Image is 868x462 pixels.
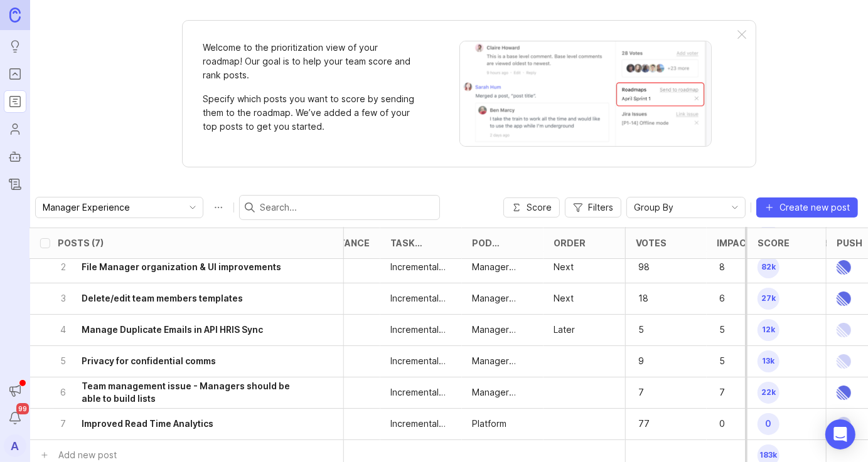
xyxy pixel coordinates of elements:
[183,202,203,213] svg: toggle icon
[717,321,756,339] p: 5
[390,292,452,305] p: Incremental Enhancement
[527,201,552,214] span: Score
[837,238,862,248] div: Push
[58,386,69,399] p: 6
[4,118,26,140] a: Users
[390,323,452,336] p: Incremental Enhancement
[725,202,745,213] svg: toggle icon
[4,145,26,168] a: Autopilot
[58,355,69,367] p: 5
[4,63,26,85] a: Portal
[4,434,26,457] div: A
[4,407,26,429] button: Notifications
[636,384,675,401] p: 7
[636,290,675,307] p: 18
[203,41,416,82] p: Welcome to the prioritization view of your roadmap! Our goal is to help your team score and rank ...
[837,283,851,314] img: Linear Logo
[636,321,675,339] p: 5
[565,197,621,218] button: Filters
[35,197,203,218] div: toggle menu
[58,261,69,273] p: 2
[837,346,851,377] img: Linear Logo
[756,197,858,218] button: Create new post
[472,292,533,305] p: Manager Experience
[837,252,851,283] img: Linear Logo
[82,355,216,367] h6: Privacy for confidential comms
[758,256,780,278] span: 82k
[4,379,26,402] button: Announcements
[636,352,675,370] p: 9
[717,384,756,401] p: 7
[554,323,575,336] p: Later
[82,380,308,405] h6: Team management issue - Managers should be able to build lists
[58,346,308,377] button: 5Privacy for confidential comms
[390,261,452,273] p: Incremental Enhancement
[472,386,533,399] p: Manager Experience
[636,238,667,248] div: Votes
[780,201,850,214] span: Create new post
[58,377,308,408] button: 6Team management issue - Managers should be able to build lists
[717,352,756,370] p: 5
[626,197,746,218] div: toggle menu
[58,283,308,314] button: 3Delete/edit team members templates
[554,292,574,305] p: Next
[634,201,673,214] span: Group By
[43,201,181,214] input: Manager Experience
[82,417,213,430] h6: Improved Read Time Analytics
[554,261,574,273] p: Next
[82,323,263,336] h6: Manage Duplicate Emails in API HRIS Sync
[58,417,69,430] p: 7
[16,403,29,414] span: 99
[717,238,753,248] div: Impact
[390,417,452,430] p: Incremental Enhancement
[758,319,780,341] span: 12k
[837,315,851,345] img: Linear Logo
[58,315,308,345] button: 4Manage Duplicate Emails in API HRIS Sync
[758,413,780,435] span: 0
[588,201,613,214] span: Filters
[390,386,452,399] p: Incremental Enhancement
[4,90,26,113] a: Roadmaps
[203,92,416,134] p: Specify which posts you want to score by sending them to the roadmap. We’ve added a few of your t...
[208,197,228,218] button: Roadmap options
[503,197,560,218] button: Score
[390,355,452,367] p: Incremental Enhancement
[58,252,308,283] button: 2File Manager organization & UI improvements
[472,417,506,430] p: Platform
[82,261,281,273] h6: File Manager organization & UI improvements
[58,323,69,336] p: 4
[9,8,21,22] img: Canny Home
[636,415,675,433] p: 77
[472,261,533,273] p: Manager Experience
[837,377,851,408] img: Linear Logo
[58,448,117,462] div: Add new post
[459,41,712,147] img: When viewing a post, you can send it to a roadmap
[4,173,26,196] a: Changelog
[58,238,104,248] div: Posts (7)
[472,238,528,248] div: Pod Ownership
[554,238,586,248] div: Order
[758,382,780,404] span: 22k
[472,323,533,336] p: Manager Experience
[472,355,533,367] p: Manager Experience
[82,292,243,305] h6: Delete/edit team members templates
[58,409,308,439] button: 7Improved Read Time Analytics
[58,292,69,305] p: 3
[260,201,434,214] input: Search...
[4,35,26,58] a: Ideas
[390,238,437,248] div: Task Type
